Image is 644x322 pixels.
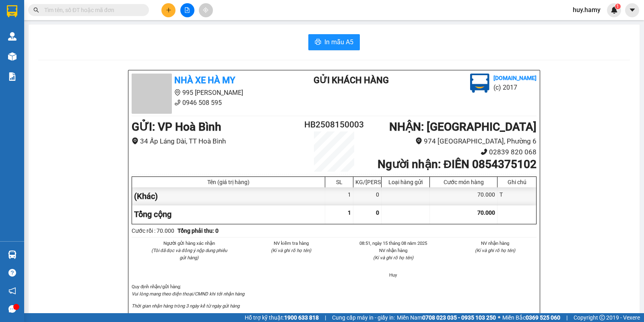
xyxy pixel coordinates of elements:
[203,7,208,13] span: aim
[8,72,17,81] img: solution-icon
[132,137,138,144] span: environment
[308,34,360,50] button: printerIn mẫu A5
[454,240,537,247] li: NV nhận hàng
[180,3,194,17] button: file-add
[245,313,319,322] span: Hỗ trợ kỹ thuật:
[325,187,353,205] div: 1
[174,99,181,106] span: phone
[625,3,639,17] button: caret-down
[352,271,435,279] li: Huy
[566,5,607,15] span: huy.hamy
[184,7,190,13] span: file-add
[166,7,171,13] span: plus
[132,136,300,147] li: 34 Ấp Láng Dài, TT Hoà Bình
[178,228,219,234] b: Tổng phải thu: 0
[422,314,496,321] strong: 0708 023 035 - 0935 103 250
[148,240,231,247] li: Người gửi hàng xác nhận
[315,39,321,46] span: printer
[250,240,333,247] li: NV kiểm tra hàng
[332,313,395,322] span: Cung cấp máy in - giấy in:
[8,250,17,259] img: warehouse-icon
[615,4,621,9] sup: 1
[132,98,281,108] li: 0946 508 595
[384,179,427,185] div: Loại hàng gửi
[430,187,497,205] div: 70.000
[174,89,181,96] span: environment
[8,287,16,295] span: notification
[481,148,487,155] span: phone
[502,313,560,322] span: Miền Bắc
[373,255,413,260] i: (Kí và ghi rõ họ tên)
[475,248,515,253] i: (Kí và ghi rõ họ tên)
[8,305,16,313] span: message
[132,88,281,98] li: 995 [PERSON_NAME]
[8,52,17,61] img: warehouse-icon
[477,209,495,216] span: 70.000
[151,248,227,260] i: (Tôi đã đọc và đồng ý nộp dung phiếu gửi hàng)
[599,315,605,320] span: copyright
[470,74,489,93] img: logo.jpg
[611,6,618,14] img: icon-new-feature
[300,118,368,131] h2: HB2508150003
[134,179,323,185] div: Tên (giá trị hàng)
[132,303,239,309] i: Thời gian nhận hàng tròng 3 ngày kể từ ngày gửi hàng
[432,179,495,185] div: Cước món hàng
[271,248,311,253] i: (Kí và ghi rõ họ tên)
[368,147,537,158] li: 02839 820 068
[493,82,537,92] li: (c) 2017
[629,6,636,14] span: caret-down
[33,7,39,13] span: search
[497,187,536,205] div: T
[8,269,16,277] span: question-circle
[616,4,619,9] span: 1
[397,313,496,322] span: Miền Nam
[415,137,422,144] span: environment
[355,179,379,185] div: KG/[PERSON_NAME]
[325,313,326,322] span: |
[352,247,435,254] li: NV nhận hàng
[526,314,560,321] strong: 0369 525 060
[284,314,319,321] strong: 1900 633 818
[493,75,537,81] b: [DOMAIN_NAME]
[376,209,379,216] span: 0
[132,291,244,297] i: Vui lòng mang theo điện thoại/CMND khi tới nhận hàng
[132,120,221,133] b: GỬI : VP Hoà Bình
[327,179,351,185] div: SL
[348,209,351,216] span: 1
[132,187,325,205] div: (Khác)
[353,187,382,205] div: 0
[368,136,537,147] li: 974 [GEOGRAPHIC_DATA], Phường 6
[324,37,353,47] span: In mẫu A5
[566,313,568,322] span: |
[500,179,534,185] div: Ghi chú
[132,226,174,235] div: Cước rồi : 70.000
[44,6,139,14] input: Tìm tên, số ĐT hoặc mã đơn
[389,120,537,133] b: NHẬN : [GEOGRAPHIC_DATA]
[8,32,17,41] img: warehouse-icon
[161,3,175,17] button: plus
[174,75,235,85] b: Nhà Xe Hà My
[7,5,17,17] img: logo-vxr
[498,316,500,319] span: ⚪️
[134,209,171,219] span: Tổng cộng
[378,158,537,171] b: Người nhận : ĐIÊN 0854375102
[199,3,213,17] button: aim
[352,240,435,247] li: 08:51, ngày 15 tháng 08 năm 2025
[314,75,389,85] b: Gửi khách hàng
